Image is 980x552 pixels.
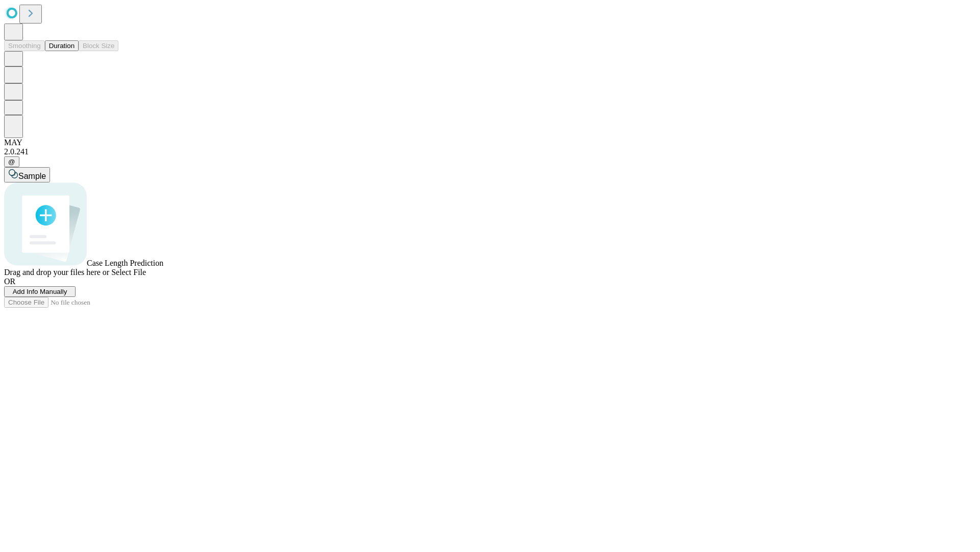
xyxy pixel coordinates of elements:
[45,40,79,51] button: Duration
[79,40,118,51] button: Block Size
[87,259,163,267] span: Case Length Prediction
[4,277,15,286] span: OR
[4,268,109,277] span: Drag and drop your files here or
[111,268,146,277] span: Select File
[4,138,976,147] div: MAY
[4,286,76,297] button: Add Info Manually
[4,167,50,182] button: Sample
[13,288,67,295] span: Add Info Manually
[8,158,15,166] span: @
[4,156,19,167] button: @
[4,147,976,156] div: 2.0.241
[18,172,46,180] span: Sample
[4,40,45,51] button: Smoothing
